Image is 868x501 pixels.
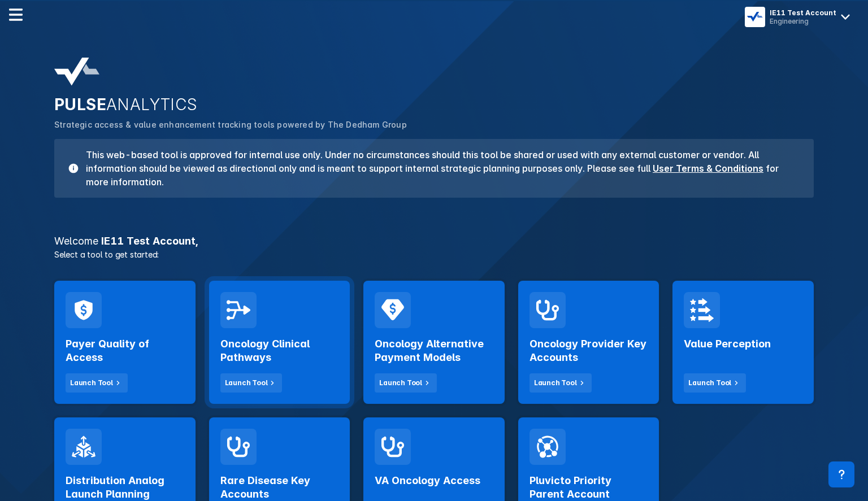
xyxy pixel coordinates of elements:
h3: IE11 Test Account , [47,236,821,246]
p: Strategic access & value enhancement tracking tools powered by The Dedham Group [54,119,814,131]
div: Engineering [770,17,836,25]
div: Launch Tool [688,378,731,388]
div: Contact Support [828,461,854,487]
h3: This web-based tool is approved for internal use only. Under no circumstances should this tool be... [79,148,800,189]
button: Launch Tool [375,373,437,393]
div: Launch Tool [225,378,268,388]
h2: PULSE [54,95,814,114]
button: Launch Tool [220,373,283,393]
h2: Payer Quality of Access [66,337,184,364]
div: Launch Tool [534,378,577,388]
button: Launch Tool [684,373,746,393]
img: menu button [747,9,763,25]
h2: Oncology Provider Key Accounts [530,337,648,364]
a: Oncology Clinical PathwaysLaunch Tool [209,281,350,404]
span: Welcome [54,235,98,247]
a: Oncology Alternative Payment ModelsLaunch Tool [363,281,505,404]
div: Launch Tool [379,378,422,388]
h2: VA Oncology Access [375,474,480,487]
img: menu--horizontal.svg [9,8,23,21]
h2: Distribution Analog Launch Planning [66,474,184,501]
a: Value PerceptionLaunch Tool [672,281,814,404]
button: Launch Tool [66,373,128,393]
span: ANALYTICS [106,95,198,114]
h2: Value Perception [684,337,771,351]
a: Oncology Provider Key AccountsLaunch Tool [518,281,659,404]
div: IE11 Test Account [770,8,836,17]
h2: Rare Disease Key Accounts [220,474,339,501]
div: Launch Tool [70,378,113,388]
button: Launch Tool [530,373,592,393]
h2: Oncology Clinical Pathways [220,337,339,364]
h2: Oncology Alternative Payment Models [375,337,493,364]
a: User Terms & Conditions [653,163,763,174]
a: Payer Quality of AccessLaunch Tool [54,281,196,404]
p: Select a tool to get started: [47,249,821,260]
img: pulse-analytics-logo [54,58,99,86]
